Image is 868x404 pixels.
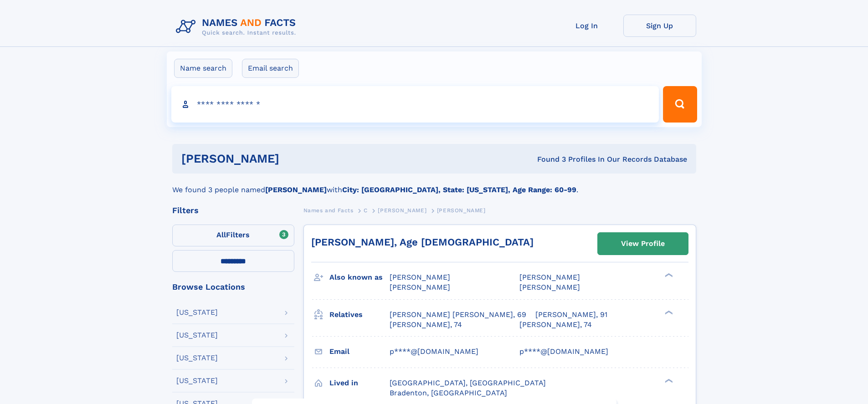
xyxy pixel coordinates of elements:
[390,320,462,330] a: [PERSON_NAME], 74
[378,205,426,216] a: [PERSON_NAME]
[176,377,218,384] div: [US_STATE]
[311,236,534,248] a: [PERSON_NAME], Age [DEMOGRAPHIC_DATA]
[172,225,294,246] label: Filters
[621,233,665,254] div: View Profile
[329,307,390,322] h3: Relatives
[519,273,580,281] span: [PERSON_NAME]
[519,283,580,291] span: [PERSON_NAME]
[390,273,450,281] span: [PERSON_NAME]
[364,207,368,214] span: C
[176,354,218,362] div: [US_STATE]
[390,283,450,291] span: [PERSON_NAME]
[663,378,673,384] div: ❯
[408,154,687,164] div: Found 3 Profiles In Our Records Database
[663,309,673,315] div: ❯
[176,332,218,339] div: [US_STATE]
[303,205,354,216] a: Names and Facts
[550,15,623,37] a: Log In
[329,270,390,285] h3: Also known as
[172,174,696,195] div: We found 3 people named with .
[216,230,226,239] span: All
[519,320,592,330] a: [PERSON_NAME], 74
[329,344,390,359] h3: Email
[176,309,218,316] div: [US_STATE]
[663,272,673,278] div: ❯
[172,15,303,39] img: Logo Names and Facts
[598,233,688,255] a: View Profile
[663,86,697,123] button: Search Button
[172,283,294,291] div: Browse Locations
[437,207,486,214] span: [PERSON_NAME]
[342,185,576,194] b: City: [GEOGRAPHIC_DATA], State: [US_STATE], Age Range: 60-99
[390,310,526,320] a: [PERSON_NAME] [PERSON_NAME], 69
[378,207,426,214] span: [PERSON_NAME]
[174,59,232,78] label: Name search
[329,375,390,391] h3: Lived in
[171,86,659,123] input: search input
[535,310,607,320] a: [PERSON_NAME], 91
[364,205,368,216] a: C
[390,378,546,387] span: [GEOGRAPHIC_DATA], [GEOGRAPHIC_DATA]
[172,206,294,215] div: Filters
[623,15,696,37] a: Sign Up
[242,59,299,78] label: Email search
[390,389,507,397] span: Bradenton, [GEOGRAPHIC_DATA]
[181,153,408,164] h1: [PERSON_NAME]
[265,185,327,194] b: [PERSON_NAME]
